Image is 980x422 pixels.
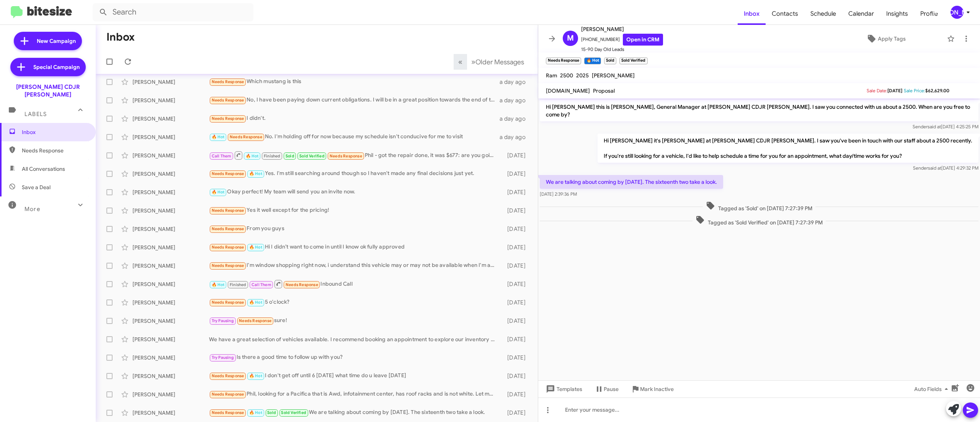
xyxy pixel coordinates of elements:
[766,3,804,25] a: Contacts
[132,188,209,196] div: [PERSON_NAME]
[209,298,499,307] div: 5 o'clock?
[499,207,532,214] div: [DATE]
[581,46,663,53] span: 15-90 Day Old Leads
[576,72,589,79] span: 2025
[209,77,499,86] div: Which mustang is this
[540,175,723,189] p: We are talking about coming by [DATE]. The sixteenth two take a look.
[914,382,951,396] span: Auto Fields
[132,207,209,214] div: [PERSON_NAME]
[499,372,532,380] div: [DATE]
[212,226,244,231] span: Needs Response
[904,88,925,93] span: Sale Price:
[249,245,262,250] span: 🔥 Hot
[499,409,532,417] div: [DATE]
[593,87,615,94] span: Proposal
[499,354,532,361] div: [DATE]
[286,154,294,159] span: Sold
[567,32,574,44] span: M
[887,88,902,93] span: [DATE]
[249,300,262,305] span: 🔥 Hot
[22,147,87,154] span: Needs Response
[132,115,209,123] div: [PERSON_NAME]
[499,299,532,306] div: [DATE]
[471,57,475,67] span: »
[499,170,532,178] div: [DATE]
[212,134,225,139] span: 🔥 Hot
[499,152,532,159] div: [DATE]
[132,391,209,398] div: [PERSON_NAME]
[499,335,532,343] div: [DATE]
[209,261,499,270] div: I'm window shopping right now, i understand this vehicle may or may not be available when I'm abl...
[132,170,209,178] div: [PERSON_NAME]
[584,57,601,64] small: 🔥 Hot
[944,6,972,19] button: [PERSON_NAME]
[132,97,209,104] div: [PERSON_NAME]
[132,225,209,233] div: [PERSON_NAME]
[738,3,766,25] a: Inbox
[212,318,234,323] span: Try Pausing
[842,3,880,25] span: Calendar
[454,54,529,70] nav: Page navigation example
[560,72,573,79] span: 2500
[454,54,467,70] button: Previous
[33,63,80,71] span: Special Campaign
[252,282,271,287] span: Call Them
[867,88,887,93] span: Sale Date:
[546,57,581,64] small: Needs Response
[37,37,76,45] span: New Campaign
[132,262,209,270] div: [PERSON_NAME]
[22,183,51,191] span: Save a Deal
[546,72,557,79] span: Ram
[209,132,499,141] div: No. I'm holding off for now because my schedule isn't conducive for me to visit
[212,208,244,213] span: Needs Response
[209,206,499,215] div: Yes it well except for the pricing!
[908,382,957,396] button: Auto Fields
[212,190,225,195] span: 🔥 Hot
[132,152,209,159] div: [PERSON_NAME]
[592,72,635,79] span: [PERSON_NAME]
[880,3,914,25] span: Insights
[640,382,674,396] span: Mark Inactive
[212,300,244,305] span: Needs Response
[951,6,964,19] div: [PERSON_NAME]
[928,165,941,171] span: said at
[544,382,582,396] span: Templates
[878,32,906,46] span: Apply Tags
[246,154,259,159] span: 🔥 Hot
[299,154,325,159] span: Sold Verified
[239,318,271,323] span: Needs Response
[499,225,532,233] div: [DATE]
[132,244,209,251] div: [PERSON_NAME]
[458,57,462,67] span: «
[132,354,209,361] div: [PERSON_NAME]
[209,169,499,178] div: Yes. I'm still searching around though so I haven't made any final decisions just yet.
[828,32,943,46] button: Apply Tags
[286,282,318,287] span: Needs Response
[264,154,281,159] span: Finished
[22,165,65,173] span: All Conversations
[212,79,244,84] span: Needs Response
[625,382,680,396] button: Mark Inactive
[106,31,135,43] h1: Inbox
[209,353,499,362] div: Is there a good time to follow up with you?
[913,165,978,171] span: Sender [DATE] 4:29:32 PM
[623,34,663,46] a: Open in CRM
[499,97,532,104] div: a day ago
[330,154,362,159] span: Needs Response
[209,96,499,105] div: No, I have been paying down current obligations. I will be in a great position towards the end of...
[212,154,232,159] span: Call Them
[93,3,253,21] input: Search
[499,280,532,288] div: [DATE]
[230,134,262,139] span: Needs Response
[132,78,209,86] div: [PERSON_NAME]
[546,87,590,94] span: [DOMAIN_NAME]
[212,245,244,250] span: Needs Response
[132,133,209,141] div: [PERSON_NAME]
[132,409,209,417] div: [PERSON_NAME]
[209,188,499,196] div: Okay perfect! My team will send you an invite now.
[209,150,499,160] div: Phil - got the repair done, it was $677: are you going to help pay for this? Pls let me know, tha...
[209,224,499,233] div: From you guys
[132,317,209,325] div: [PERSON_NAME]
[475,58,524,66] span: Older Messages
[499,244,532,251] div: [DATE]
